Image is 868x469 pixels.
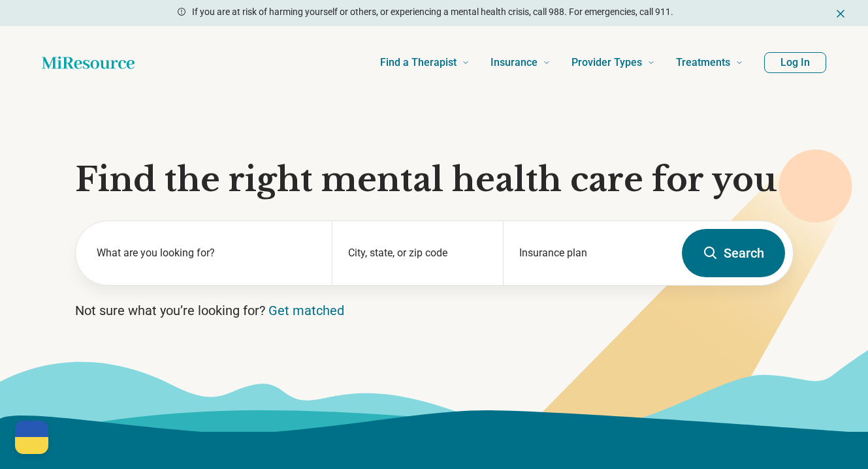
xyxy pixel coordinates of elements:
[571,37,655,89] a: Provider Types
[42,50,135,76] a: Home page
[676,37,743,89] a: Treatments
[676,53,730,72] span: Treatments
[268,303,344,318] a: Get matched
[682,229,785,277] button: Search
[192,5,673,19] p: If you are at risk of harming yourself or others, or experiencing a mental health crisis, call 98...
[490,37,551,89] a: Insurance
[764,52,826,73] button: Log In
[571,53,642,72] span: Provider Types
[75,301,794,320] p: Not sure what you’re looking for?
[380,53,457,72] span: Find a Therapist
[490,53,538,72] span: Insurance
[380,37,470,89] a: Find a Therapist
[75,160,794,200] h1: Find the right mental health care for you
[834,5,847,21] button: Dismiss
[97,245,317,261] label: What are you looking for?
